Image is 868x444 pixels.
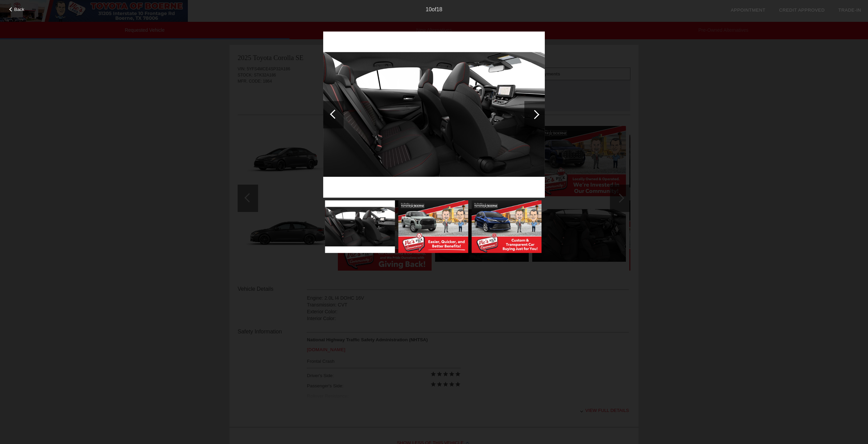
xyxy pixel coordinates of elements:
a: Appointment [731,8,765,13]
img: image.aspx [325,200,395,253]
span: Back [14,7,25,12]
a: Trade-In [838,8,861,13]
span: 10 [426,6,432,12]
img: image.aspx [323,31,545,198]
span: 18 [436,6,443,12]
img: image.aspx [472,200,541,253]
img: image.aspx [398,200,468,253]
a: Credit Approved [779,8,825,13]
